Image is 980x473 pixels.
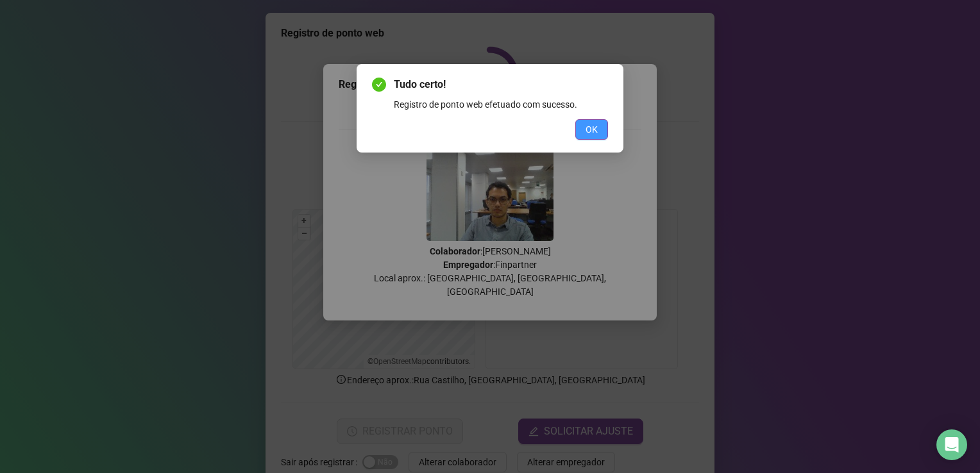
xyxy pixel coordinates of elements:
span: OK [586,122,598,137]
span: Tudo certo! [394,77,608,92]
div: Open Intercom Messenger [936,429,967,460]
span: check-circle [372,78,386,92]
button: OK [575,119,608,140]
div: Registro de ponto web efetuado com sucesso. [394,97,608,112]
